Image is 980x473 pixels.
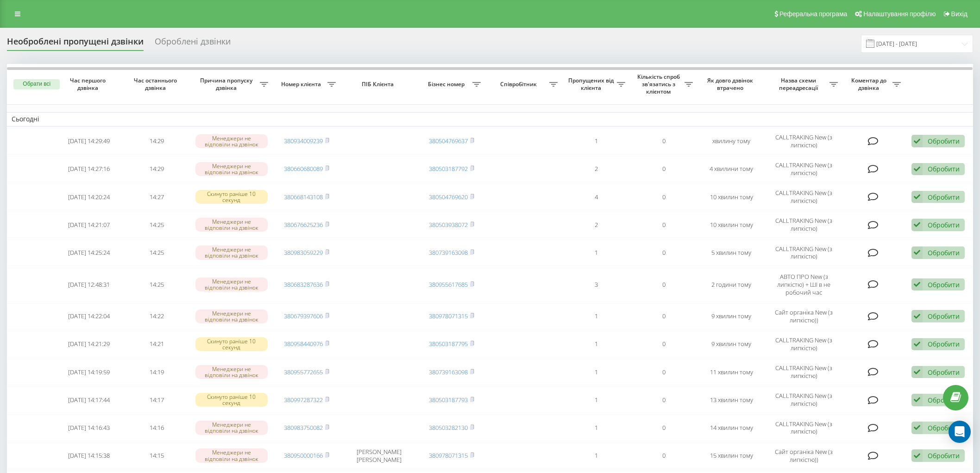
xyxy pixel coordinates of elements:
[429,312,468,320] a: 380978071315
[123,359,190,385] td: 14:19
[55,184,123,210] td: [DATE] 14:20:24
[928,423,960,432] div: Обробити
[562,240,630,265] td: 1
[13,79,60,89] button: Обрати всі
[63,77,115,91] span: Час першого дзвінка
[567,77,617,91] span: Пропущених від клієнта
[928,396,960,404] div: Обробити
[7,112,973,126] td: Сьогодні
[123,156,190,182] td: 14:29
[697,443,765,469] td: 15 хвилин тому
[697,303,765,329] td: 9 хвилин тому
[630,128,697,154] td: 0
[634,73,685,95] span: Кількість спроб зв'язатись з клієнтом
[123,184,190,210] td: 14:27
[630,331,697,357] td: 0
[562,303,630,329] td: 1
[697,359,765,385] td: 11 хвилин тому
[765,331,842,357] td: CALLTRAKING New (з липкістю)
[562,387,630,413] td: 1
[928,340,960,348] div: Обробити
[123,415,190,441] td: 14:16
[7,37,144,51] div: Необроблені пропущені дзвінки
[697,240,765,265] td: 5 хвилин тому
[630,268,697,302] td: 0
[195,337,268,351] div: Скинуто раніше 10 секунд
[697,415,765,441] td: 14 хвилин тому
[765,184,842,210] td: CALLTRAKING New (з липкістю)
[284,396,323,404] a: 380997287322
[765,359,842,385] td: CALLTRAKING New (з липкістю)
[55,331,123,357] td: [DATE] 14:21:29
[429,340,468,348] a: 380503187795
[195,393,268,407] div: Скинуто раніше 10 секунд
[562,415,630,441] td: 1
[765,240,842,265] td: CALLTRAKING New (з липкістю)
[284,164,323,173] a: 380660680089
[765,443,842,469] td: Сайт органіка New (з липкістю))
[429,164,468,173] a: 380503187792
[195,365,268,379] div: Менеджери не відповіли на дзвінок
[562,268,630,302] td: 3
[284,137,323,145] a: 380934009239
[928,193,960,202] div: Обробити
[847,77,892,91] span: Коментар до дзвінка
[928,312,960,321] div: Обробити
[195,134,268,148] div: Менеджери не відповіли на дзвінок
[348,81,409,88] span: ПІБ Клієнта
[284,221,323,229] a: 380676625236
[697,387,765,413] td: 13 хвилин тому
[928,137,960,145] div: Обробити
[155,37,231,51] div: Оброблені дзвінки
[630,240,697,265] td: 0
[55,156,123,182] td: [DATE] 14:27:16
[123,128,190,154] td: 14:29
[429,248,468,257] a: 380739163098
[928,221,960,229] div: Обробити
[429,423,468,432] a: 380503282130
[697,184,765,210] td: 10 хвилин тому
[490,81,550,88] span: Співробітник
[949,421,971,443] div: Open Intercom Messenger
[123,303,190,329] td: 14:22
[55,443,123,469] td: [DATE] 14:15:38
[195,309,268,323] div: Менеджери не відповіли на дзвінок
[765,212,842,238] td: CALLTRAKING New (з липкістю)
[123,387,190,413] td: 14:17
[429,451,468,460] a: 380978071315
[429,221,468,229] a: 380503938072
[284,280,323,289] a: 380683287636
[429,137,468,145] a: 380504769637
[562,184,630,210] td: 4
[422,81,472,88] span: Бізнес номер
[562,128,630,154] td: 1
[55,415,123,441] td: [DATE] 14:16:43
[705,77,758,91] span: Як довго дзвінок втрачено
[284,423,323,432] a: 380983750082
[429,368,468,376] a: 380739163098
[765,415,842,441] td: CALLTRAKING New (з липкістю)
[697,156,765,182] td: 4 хвилини тому
[630,184,697,210] td: 0
[195,77,259,91] span: Причина пропуску дзвінка
[195,448,268,462] div: Менеджери не відповіли на дзвінок
[123,268,190,302] td: 14:25
[697,212,765,238] td: 10 хвилин тому
[562,359,630,385] td: 1
[562,443,630,469] td: 1
[429,280,468,289] a: 380955617685
[765,156,842,182] td: CALLTRAKING New (з липкістю)
[284,193,323,201] a: 380668143108
[697,128,765,154] td: хвилину тому
[55,128,123,154] td: [DATE] 14:29:49
[697,268,765,302] td: 2 години тому
[55,268,123,302] td: [DATE] 12:48:31
[863,10,936,18] span: Налаштування профілю
[630,415,697,441] td: 0
[697,331,765,357] td: 9 хвилин тому
[284,340,323,348] a: 380958440976
[630,443,697,469] td: 0
[928,248,960,257] div: Обробити
[765,268,842,302] td: АВТО ПРО New (з липкістю) + ШІ в не робочий час
[630,212,697,238] td: 0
